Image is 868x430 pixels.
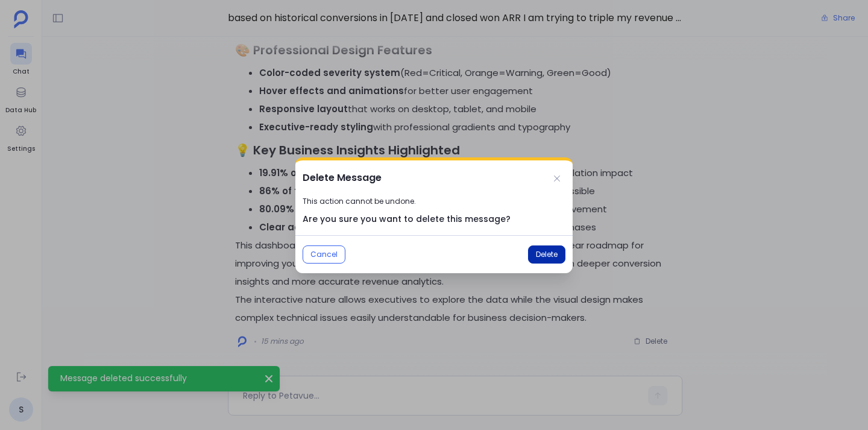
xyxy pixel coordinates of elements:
h2: Delete Message [303,170,382,186]
button: Delete [528,245,565,264]
span: This action cannot be undone. [303,195,565,207]
span: Delete [536,250,558,259]
button: Cancel [303,245,345,264]
span: Are you sure you want to delete this message? [303,213,565,226]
